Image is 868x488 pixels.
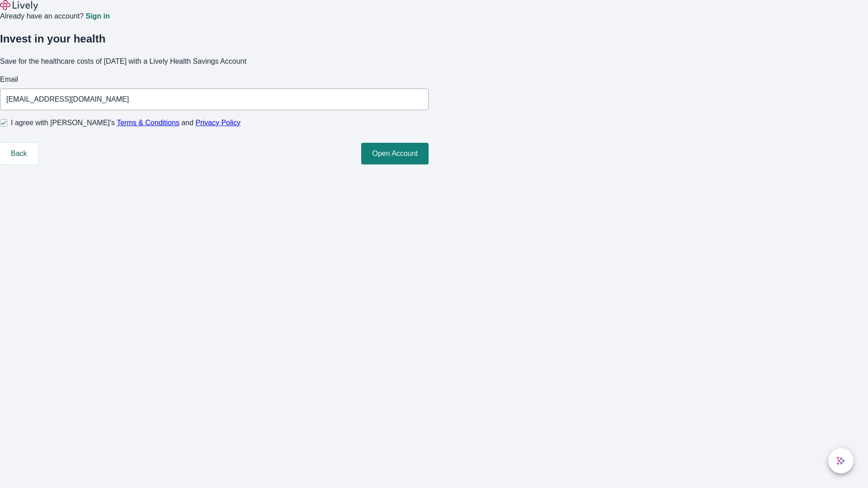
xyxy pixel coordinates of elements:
a: Terms & Conditions [117,119,179,127]
svg: Lively AI Assistant [836,456,845,465]
span: I agree with [PERSON_NAME]’s and [11,117,241,128]
a: Sign in [85,13,109,20]
button: chat [828,448,854,474]
a: Privacy Policy [196,119,241,127]
button: Open Account [361,143,429,164]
